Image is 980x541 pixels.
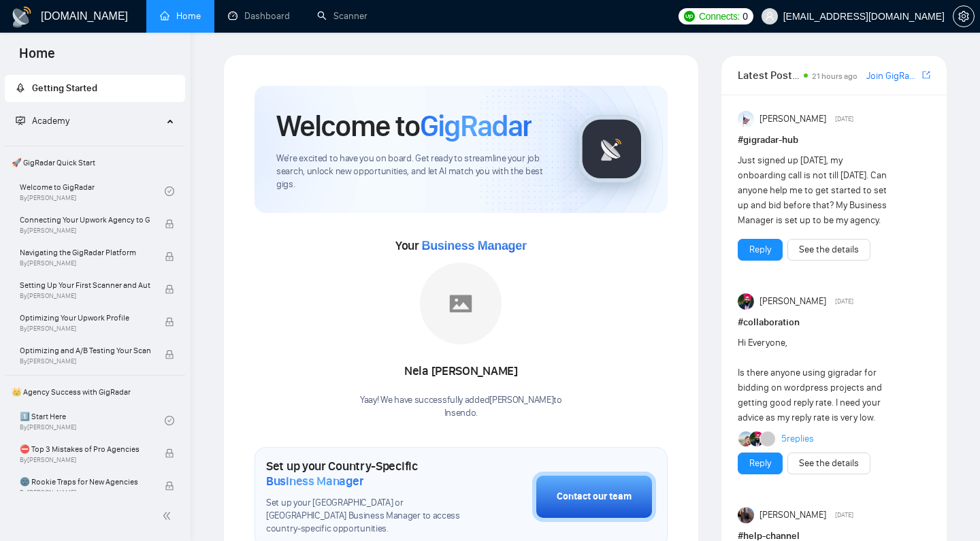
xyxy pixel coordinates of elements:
[360,394,562,420] div: Yaay! We have successfully added [PERSON_NAME] to
[934,495,966,527] iframe: Intercom live chat
[266,497,464,536] span: Set up your [GEOGRAPHIC_DATA] or [GEOGRAPHIC_DATA] Business Manager to access country-specific op...
[16,116,25,125] span: fund-projection-screen
[20,406,165,436] a: 1️⃣ Start HereBy[PERSON_NAME]
[835,295,853,308] span: [DATE]
[360,407,562,420] p: Insendo .
[162,509,176,523] span: double-left
[11,6,33,28] img: logo
[759,112,826,127] span: [PERSON_NAME]
[266,474,363,489] span: Business Manager
[532,472,656,522] button: Contact our team
[20,311,150,325] span: Optimizing Your Upwork Profile
[20,292,150,300] span: By [PERSON_NAME]
[20,176,165,206] a: Welcome to GigRadarBy[PERSON_NAME]
[799,456,859,471] a: See the details
[738,315,930,330] h1: # collaboration
[20,278,150,292] span: Setting Up Your First Scanner and Auto-Bidder
[160,10,201,22] a: homeHome
[165,350,174,359] span: lock
[421,239,526,252] span: Business Manager
[20,475,150,489] span: 🌚 Rookie Traps for New Agencies
[20,259,150,267] span: By [PERSON_NAME]
[20,227,150,235] span: By [PERSON_NAME]
[6,378,184,406] span: 👑 Agency Success with GigRadar
[20,456,150,464] span: By [PERSON_NAME]
[165,317,174,327] span: lock
[866,69,919,84] a: Join GigRadar Slack Community
[953,11,974,22] span: setting
[420,263,502,344] img: placeholder.png
[165,284,174,294] span: lock
[749,242,771,257] a: Reply
[684,11,695,22] img: upwork-logo.png
[317,10,367,22] a: searchScanner
[20,325,150,333] span: By [PERSON_NAME]
[557,489,632,504] div: Contact our team
[20,489,150,497] span: By [PERSON_NAME]
[276,152,556,191] span: We're excited to have you on board. Get ready to streamline your job search, unlock new opportuni...
[20,213,150,227] span: Connecting Your Upwork Agency to GigRadar
[835,509,853,521] span: [DATE]
[395,238,527,253] span: Your
[738,293,754,310] img: Attinder Singh
[276,108,532,144] h1: Welcome to
[165,416,174,425] span: check-circle
[738,239,783,261] button: Reply
[420,108,532,144] span: GigRadar
[738,67,800,84] span: Latest Posts from the GigRadar Community
[749,431,764,446] img: Attinder Singh
[165,252,174,261] span: lock
[749,456,771,471] a: Reply
[32,82,97,94] span: Getting Started
[16,115,69,127] span: Academy
[765,12,774,21] span: user
[8,44,66,72] span: Home
[5,75,185,102] li: Getting Started
[787,453,870,474] button: See the details
[799,242,859,257] a: See the details
[738,453,783,474] button: Reply
[16,83,25,93] span: rocket
[20,344,150,357] span: Optimizing and A/B Testing Your Scanner for Better Results
[835,113,853,125] span: [DATE]
[953,11,975,22] a: setting
[165,448,174,458] span: lock
[759,294,826,309] span: [PERSON_NAME]
[738,133,930,148] h1: # gigradar-hub
[738,111,754,127] img: Anisuzzaman Khan
[20,357,150,365] span: By [PERSON_NAME]
[6,149,184,176] span: 🚀 GigRadar Quick Start
[812,71,857,81] span: 21 hours ago
[738,153,892,228] div: Just signed up [DATE], my onboarding call is not till [DATE]. Can anyone help me to get started t...
[922,69,930,80] span: export
[32,115,69,127] span: Academy
[165,186,174,196] span: check-circle
[759,508,826,523] span: [PERSON_NAME]
[953,5,975,27] button: setting
[699,9,740,24] span: Connects:
[922,69,930,82] a: export
[738,431,753,446] img: Joaquin Arcardini
[165,481,174,491] span: lock
[20,442,150,456] span: ⛔ Top 3 Mistakes of Pro Agencies
[787,239,870,261] button: See the details
[578,115,646,183] img: gigradar-logo.png
[360,360,562,383] div: Nela [PERSON_NAME]
[165,219,174,229] span: lock
[738,507,754,523] img: Iryna Y
[781,432,814,446] a: 5replies
[20,246,150,259] span: Navigating the GigRadar Platform
[738,335,892,425] div: Hi Everyone, Is there anyone using gigradar for bidding on wordpress projects and getting good re...
[228,10,290,22] a: dashboardDashboard
[266,459,464,489] h1: Set up your Country-Specific
[742,9,748,24] span: 0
